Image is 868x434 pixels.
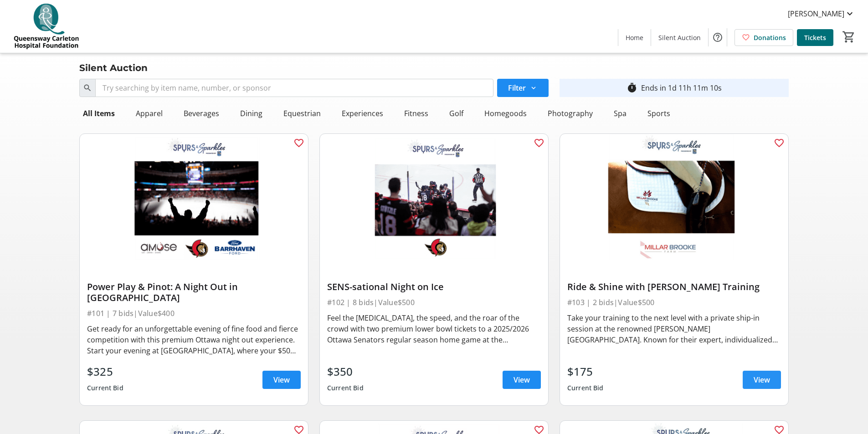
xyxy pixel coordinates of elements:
[401,104,432,123] div: Fitness
[743,371,781,389] a: View
[567,363,604,380] div: $175
[180,104,223,123] div: Beverages
[327,380,364,396] div: Current Bid
[644,104,674,123] div: Sports
[734,29,793,46] a: Donations
[327,363,364,380] div: $350
[781,6,863,21] button: [PERSON_NAME]
[87,323,301,356] div: Get ready for an unforgettable evening of fine food and fierce competition with this premium Otta...
[508,82,526,93] span: Filter
[514,374,530,385] span: View
[87,307,301,320] div: #101 | 7 bids | Value $400
[236,104,266,123] div: Dining
[320,134,548,262] img: SENS-sational Night on Ice
[79,104,118,123] div: All Items
[87,363,123,380] div: $325
[709,28,727,46] button: Help
[567,296,781,309] div: #103 | 2 bids | Value $500
[327,281,541,292] div: SENS-sational Night on Ice
[804,33,826,42] span: Tickets
[262,371,301,389] a: View
[774,138,785,148] mat-icon: favorite_outline
[74,61,153,75] div: Silent Auction
[618,29,651,46] a: Home
[641,82,722,93] div: Ends in 1d 11h 11m 10s
[446,104,467,123] div: Golf
[497,79,549,97] button: Filter
[273,374,290,385] span: View
[658,33,701,42] span: Silent Auction
[626,33,643,42] span: Home
[567,312,781,345] div: Take your training to the next level with a private ship-in session at the renowned [PERSON_NAME]...
[95,79,493,97] input: Try searching by item name, number, or sponsor
[788,8,844,19] span: [PERSON_NAME]
[627,82,637,93] mat-icon: timer_outline
[544,104,596,123] div: Photography
[87,380,123,396] div: Current Bid
[567,281,781,292] div: Ride & Shine with [PERSON_NAME] Training
[293,138,304,148] mat-icon: favorite_outline
[610,104,630,123] div: Spa
[567,380,604,396] div: Current Bid
[132,104,166,123] div: Apparel
[503,371,541,389] a: View
[338,104,387,123] div: Experiences
[754,374,770,385] span: View
[327,296,541,309] div: #102 | 8 bids | Value $500
[560,134,788,262] img: Ride & Shine with Millar Brooke Training
[87,281,301,303] div: Power Play & Pinot: A Night Out in [GEOGRAPHIC_DATA]
[841,29,857,45] button: Cart
[280,104,324,123] div: Equestrian
[651,29,708,46] a: Silent Auction
[80,134,308,262] img: Power Play & Pinot: A Night Out in Ottawa
[797,29,833,46] a: Tickets
[754,33,786,42] span: Donations
[327,312,541,345] div: Feel the [MEDICAL_DATA], the speed, and the roar of the crowd with two premium lower bowl tickets...
[481,104,530,123] div: Homegoods
[5,4,87,49] img: QCH Foundation's Logo
[534,138,544,148] mat-icon: favorite_outline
